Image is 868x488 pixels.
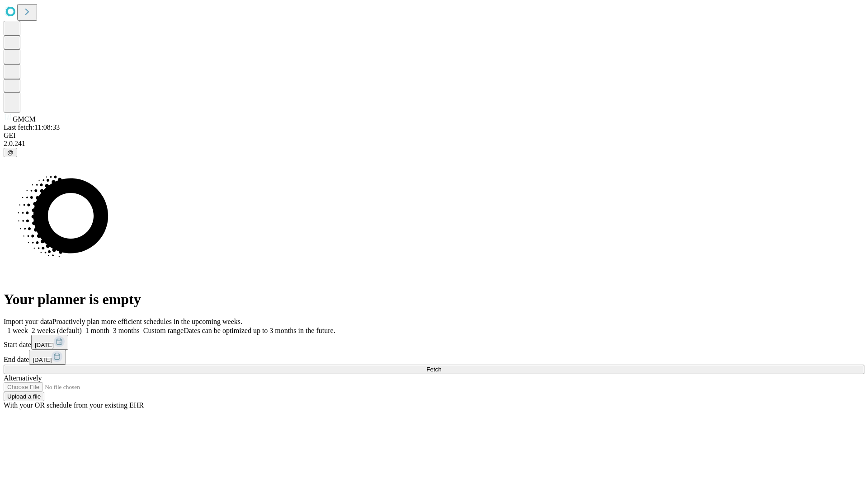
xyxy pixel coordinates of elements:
[4,123,60,131] span: Last fetch: 11:08:33
[33,357,52,363] span: [DATE]
[13,115,36,123] span: GMCM
[4,335,864,350] div: Start date
[31,335,68,350] button: [DATE]
[4,350,864,365] div: End date
[35,342,54,348] span: [DATE]
[143,327,184,334] span: Custom range
[4,374,42,382] span: Alternatively
[4,365,864,374] button: Fetch
[4,131,864,140] div: GEI
[426,366,441,373] span: Fetch
[29,350,66,365] button: [DATE]
[4,291,864,308] h1: Your planner is empty
[7,149,14,156] span: @
[113,327,140,334] span: 3 months
[32,327,82,334] span: 2 weeks (default)
[4,392,44,401] button: Upload a file
[4,401,144,409] span: With your OR schedule from your existing EHR
[4,148,17,157] button: @
[7,327,28,334] span: 1 week
[4,140,864,148] div: 2.0.241
[4,318,52,325] span: Import your data
[184,327,335,334] span: Dates can be optimized up to 3 months in the future.
[85,327,109,334] span: 1 month
[52,318,242,325] span: Proactively plan more efficient schedules in the upcoming weeks.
